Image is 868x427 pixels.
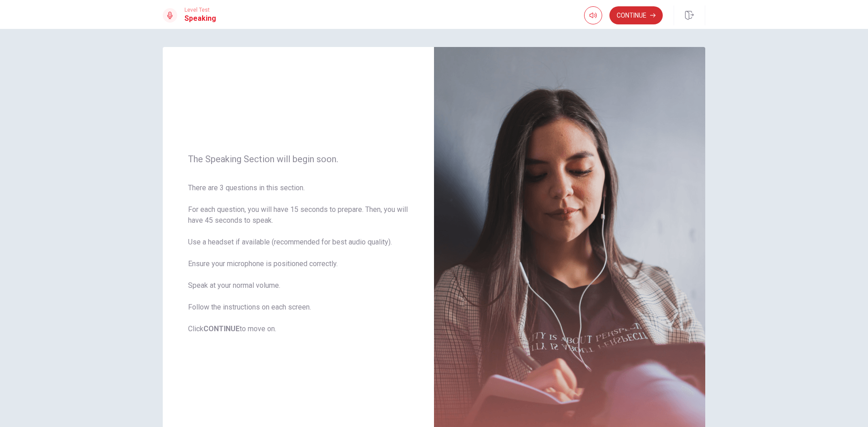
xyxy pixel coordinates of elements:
[188,183,409,334] span: There are 3 questions in this section. For each question, you will have 15 seconds to prepare. Th...
[203,324,240,333] b: CONTINUE
[184,13,216,24] h1: Speaking
[188,154,409,164] span: The Speaking Section will begin soon.
[184,7,216,13] span: Level Test
[609,6,663,24] button: Continue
